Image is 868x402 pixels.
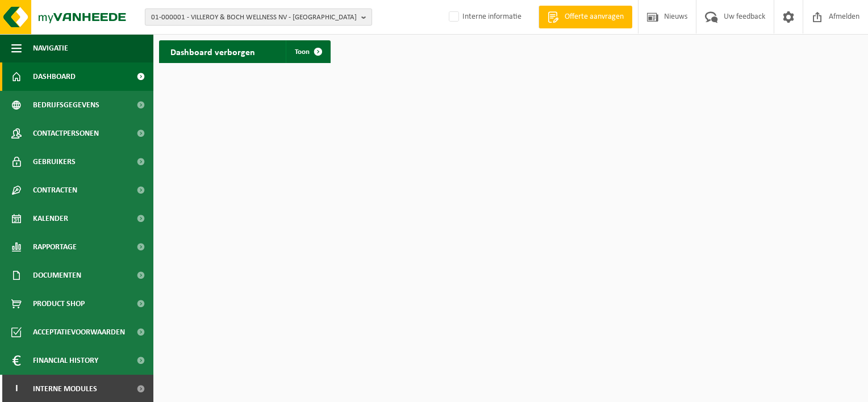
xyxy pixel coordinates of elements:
[33,91,99,119] span: Bedrijfsgegevens
[33,176,77,204] span: Contracten
[562,11,627,23] span: Offerte aanvragen
[295,48,310,56] span: Toon
[151,9,357,26] span: 01-000001 - VILLEROY & BOCH WELLNESS NV - [GEOGRAPHIC_DATA]
[33,34,68,62] span: Navigatie
[33,318,125,346] span: Acceptatievoorwaarden
[145,9,372,26] button: 01-000001 - VILLEROY & BOCH WELLNESS NV - [GEOGRAPHIC_DATA]
[33,204,68,233] span: Kalender
[33,261,81,290] span: Documenten
[539,6,632,28] a: Offerte aanvragen
[33,290,85,318] span: Product Shop
[446,9,521,26] label: Interne informatie
[33,233,77,261] span: Rapportage
[33,62,76,91] span: Dashboard
[33,346,98,375] span: Financial History
[286,40,329,63] a: Toon
[33,148,76,176] span: Gebruikers
[159,40,266,62] h2: Dashboard verborgen
[33,119,99,148] span: Contactpersonen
